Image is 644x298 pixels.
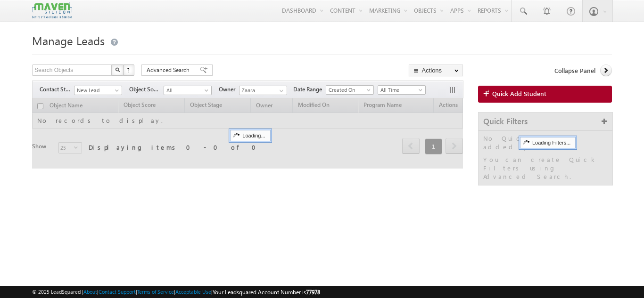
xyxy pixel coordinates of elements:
[492,89,546,98] span: Quick Add Student
[230,130,270,141] div: Loading...
[326,86,371,94] span: Created On
[129,85,164,94] span: Object Source
[99,289,136,295] a: Contact Support
[115,67,120,72] img: Search
[306,289,320,296] span: 77978
[219,85,239,94] span: Owner
[137,289,174,295] a: Terms of Service
[74,86,122,95] a: New Lead
[74,86,119,95] span: New Lead
[32,288,320,297] span: © 2025 LeadSquared | | | | |
[213,289,320,296] span: Your Leadsquared Account Number is
[32,2,72,19] img: Custom Logo
[175,289,211,295] a: Acceptable Use
[326,85,374,95] a: Created On
[40,85,74,94] span: Contact Stage
[274,86,286,96] a: Show All Items
[520,137,576,148] div: Loading Filters...
[83,289,97,295] a: About
[378,86,423,94] span: All Time
[127,66,131,74] span: ?
[378,85,426,95] a: All Time
[164,86,212,95] a: All
[32,33,105,48] span: Manage Leads
[409,64,463,76] button: Actions
[239,86,287,95] input: Type to Search
[478,86,612,103] a: Quick Add Student
[147,66,192,74] span: Advanced Search
[554,66,595,75] span: Collapse Panel
[164,86,209,95] span: All
[123,64,134,76] button: ?
[293,85,326,94] span: Date Range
